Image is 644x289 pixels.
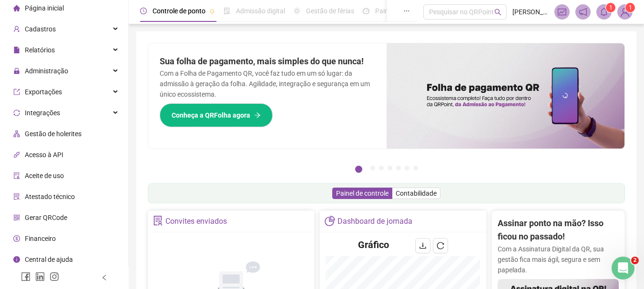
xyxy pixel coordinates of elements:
iframe: Intercom live chat [612,257,634,279]
div: Dashboard de jornada [337,213,412,229]
span: Gerar QRCode [25,214,67,221]
span: Administração [25,67,68,75]
span: Controle de ponto [153,7,205,15]
span: bell [600,8,608,16]
span: clock-circle [140,8,147,14]
h4: Gráfico [358,238,389,251]
span: 1 [609,4,613,11]
span: Integrações [25,109,60,117]
span: Gestão de férias [306,7,354,15]
span: pie-chart [325,216,335,226]
span: Relatórios [25,46,55,54]
span: [PERSON_NAME] - CS [512,7,549,17]
span: lock [13,68,20,74]
span: Financeiro [25,235,56,242]
span: Cadastros [25,25,56,33]
span: api [13,151,20,158]
span: Painel de controle [336,189,388,197]
span: dollar [13,235,20,242]
span: Central de ajuda [25,256,73,263]
span: export [13,89,20,95]
span: Atestado técnico [25,193,75,200]
span: 1 [629,4,632,11]
span: download [419,242,427,249]
h2: Assinar ponto na mão? Isso ficou no passado! [498,217,619,244]
span: 2 [631,257,639,264]
span: search [494,9,501,16]
span: qrcode [13,214,20,221]
button: 6 [405,166,409,170]
span: sun [294,8,300,14]
button: 4 [388,166,392,170]
span: home [13,5,20,11]
span: linkedin [35,272,45,281]
span: user-add [13,26,20,32]
span: file-done [224,8,230,14]
p: Com a Assinatura Digital da QR, sua gestão fica mais ágil, segura e sem papelada. [498,244,619,275]
p: Com a Folha de Pagamento QR, você faz tudo em um só lugar: da admissão à geração da folha. Agilid... [160,68,375,100]
span: solution [13,193,20,200]
button: 2 [370,166,375,170]
img: 79746 [618,5,632,19]
img: banner%2F8d14a306-6205-4263-8e5b-06e9a85ad873.png [387,43,625,149]
sup: 1 [606,3,615,12]
span: info-circle [13,256,20,263]
span: sync [13,110,20,116]
span: ellipsis [403,8,410,14]
span: arrow-right [254,112,261,119]
span: instagram [50,272,59,281]
span: Gestão de holerites [25,130,82,138]
button: 1 [355,166,362,173]
span: Exportações [25,88,62,96]
span: fund [558,8,566,16]
sup: Atualize o seu contato no menu Meus Dados [625,3,635,12]
span: pushpin [209,9,215,14]
button: 3 [379,166,384,170]
span: reload [437,242,444,249]
span: dashboard [363,8,369,14]
span: apartment [13,130,20,137]
span: notification [579,8,587,16]
span: left [101,274,108,281]
span: Conheça a QRFolha agora [172,110,250,120]
span: facebook [21,272,31,281]
span: solution [153,216,163,226]
span: Página inicial [25,4,64,12]
span: Contabilidade [396,189,437,197]
h2: Sua folha de pagamento, mais simples do que nunca! [160,55,375,68]
span: audit [13,172,20,179]
span: Acesso à API [25,151,63,159]
div: Convites enviados [165,213,227,229]
span: Aceite de uso [25,172,64,179]
span: Admissão digital [236,7,285,15]
span: file [13,47,20,53]
button: 7 [413,166,418,170]
button: 5 [396,166,401,170]
button: Conheça a QRFolha agora [160,103,273,127]
span: Painel do DP [375,7,412,15]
